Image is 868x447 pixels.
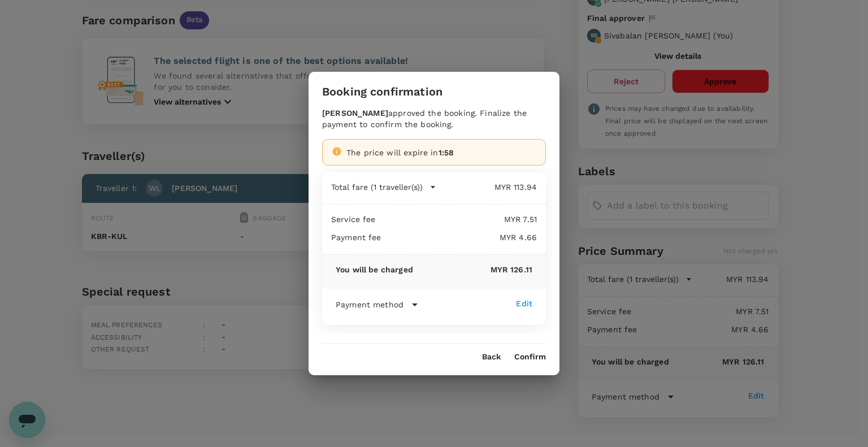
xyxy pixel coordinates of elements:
p: MYR 113.94 [436,181,537,193]
p: Service fee [331,214,376,225]
p: Payment fee [331,232,381,243]
p: MYR 4.66 [381,232,537,243]
span: 1:58 [439,148,454,157]
div: The price will expire in [346,147,536,158]
p: Total fare (1 traveller(s)) [331,181,423,193]
p: MYR 7.51 [376,214,537,225]
p: MYR 126.11 [413,264,532,275]
button: Confirm [514,353,546,362]
p: You will be charged [336,264,413,275]
div: approved the booking. Finalize the payment to confirm the booking. [322,107,546,130]
p: Payment method [336,299,403,310]
h3: Booking confirmation [322,85,442,98]
button: Back [482,353,501,362]
button: Total fare (1 traveller(s)) [331,181,436,193]
div: Edit [516,298,532,309]
b: [PERSON_NAME] [322,109,388,118]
